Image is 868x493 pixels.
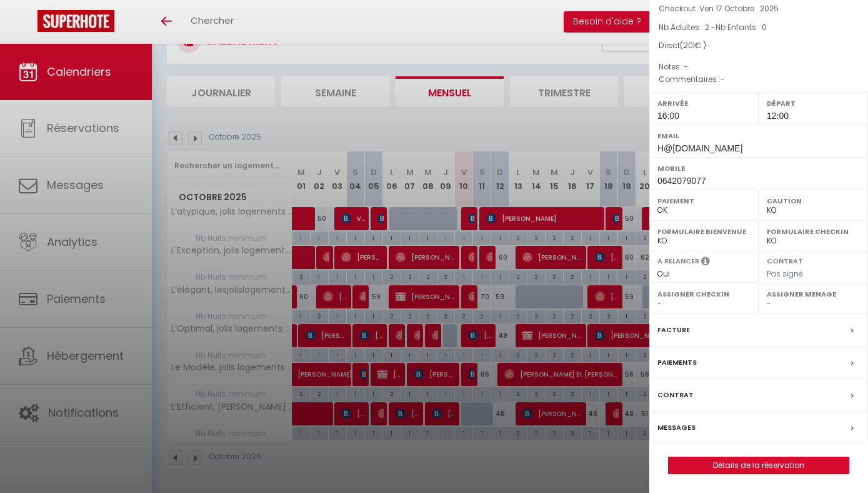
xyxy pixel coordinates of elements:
[659,3,859,15] p: Checkout :
[657,256,699,267] label: A relancer
[767,288,860,300] label: Assigner Menage
[657,323,690,337] label: Facture
[657,288,751,300] label: Assigner Checkin
[659,73,859,86] p: Commentaires :
[767,256,803,264] label: Contrat
[657,356,697,369] label: Paiements
[767,225,860,238] label: Formulaire Checkin
[669,457,849,474] a: Détails de la réservation
[767,97,860,109] label: Départ
[683,40,695,51] span: 201
[767,195,860,207] label: Caution
[657,143,742,153] span: H@[DOMAIN_NAME]
[657,130,860,142] label: Email
[657,176,706,186] span: 0642079077
[767,111,789,121] span: 12:00
[716,22,767,33] span: Nb Enfants : 0
[659,61,859,73] p: Notes :
[657,225,751,238] label: Formulaire Bienvenue
[680,40,706,51] span: ( € )
[657,111,679,121] span: 16:00
[659,22,767,33] span: Nb Adultes : 2 -
[668,457,849,474] button: Détails de la réservation
[657,389,694,402] label: Contrat
[657,162,860,175] label: Mobile
[659,40,859,52] div: Direct
[657,195,751,207] label: Paiement
[684,61,688,72] span: -
[657,421,696,434] label: Messages
[701,256,710,270] i: Sélectionner OUI si vous souhaiter envoyer les séquences de messages post-checkout
[699,3,779,14] span: Ven 17 Octobre . 2025
[767,268,803,279] span: Pas signé
[657,97,751,109] label: Arrivée
[721,74,725,84] span: -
